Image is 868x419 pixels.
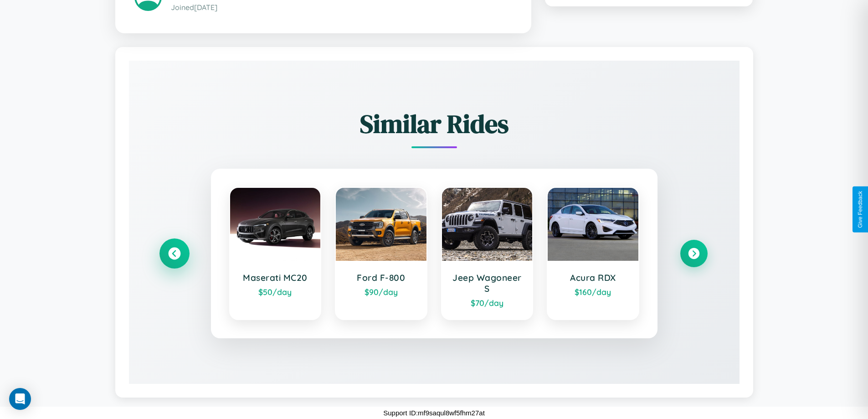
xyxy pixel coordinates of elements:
p: Joined [DATE] [171,1,512,14]
a: Maserati MC20$50/day [229,187,322,320]
h3: Maserati MC20 [239,272,312,283]
p: Support ID: mf9saqul8wf5fhm27at [383,407,485,419]
h3: Ford F-800 [345,272,417,283]
div: $ 50 /day [239,287,312,297]
div: $ 90 /day [345,287,417,297]
a: Jeep Wagoneer S$70/day [441,187,534,320]
a: Acura RDX$160/day [547,187,639,320]
h3: Acura RDX [557,272,629,283]
h2: Similar Rides [161,106,708,141]
h3: Jeep Wagoneer S [451,272,524,294]
a: Ford F-800$90/day [335,187,427,320]
div: Open Intercom Messenger [9,388,31,410]
div: Give Feedback [857,191,863,228]
div: $ 70 /day [451,298,524,308]
div: $ 160 /day [557,287,629,297]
